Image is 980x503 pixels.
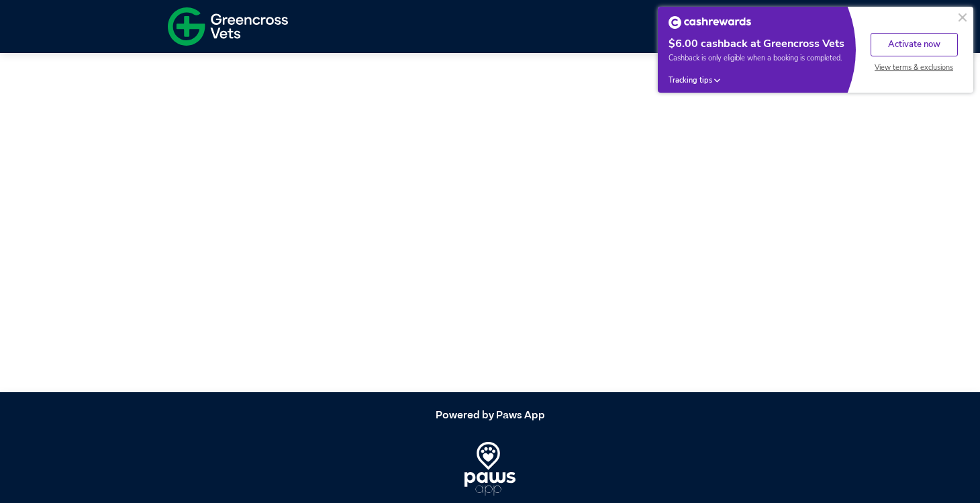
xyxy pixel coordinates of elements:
img: f-logo [168,3,288,50]
button: Activate now [871,33,958,56]
h5: Powered by Paws App [168,410,812,422]
img: Cashrewards white logo [669,16,751,29]
img: PawsApp [464,442,516,496]
span: View terms & exclusions [875,62,953,73]
span: Tracking tips [669,75,712,85]
span: Cashback is only eligible when a booking is completed. [669,53,845,63]
div: $6.00 cashback at Greencross Vets [669,37,845,51]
